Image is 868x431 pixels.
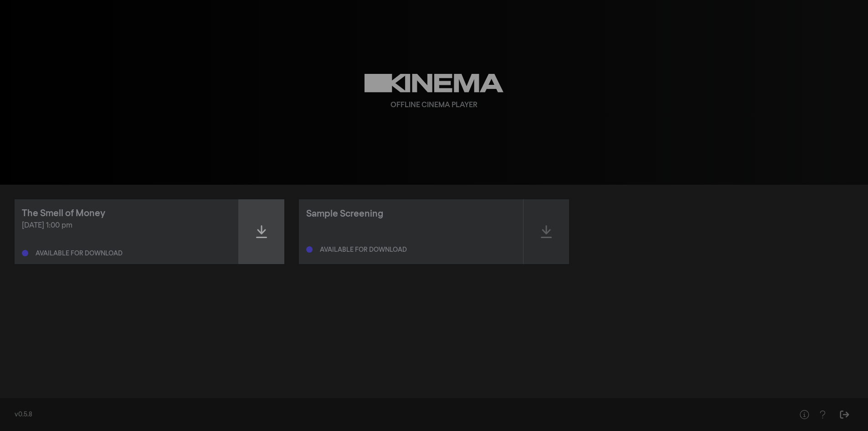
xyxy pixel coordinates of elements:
[795,405,813,424] button: Help
[22,220,231,231] div: [DATE] 1:00 pm
[36,250,123,257] div: Available for download
[813,405,832,424] button: Help
[835,405,853,424] button: Sign Out
[15,410,777,420] div: v0.5.8
[22,207,105,220] div: The Smell of Money
[320,247,407,253] div: Available for download
[306,207,383,221] div: Sample Screening
[390,100,478,111] div: Offline Cinema Player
